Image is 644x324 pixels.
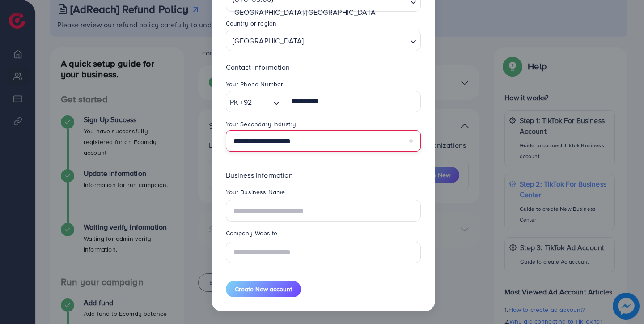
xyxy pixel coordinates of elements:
p: Contact Information [226,62,421,72]
div: Search for option [226,91,284,112]
button: Create New account [226,281,301,297]
label: Your Secondary Industry [226,119,297,128]
span: +92 [240,96,252,109]
p: Business Information [226,170,421,180]
label: Your Phone Number [226,80,284,89]
span: Create New account [235,285,292,294]
div: Search for option [226,30,421,51]
span: PK [230,96,238,109]
input: Search for option [230,21,407,34]
input: Search for option [254,95,270,109]
label: Country or region [226,19,277,28]
input: Search for option [306,32,406,49]
span: [GEOGRAPHIC_DATA] [231,33,306,49]
legend: Company Website [226,229,421,241]
legend: Your Business Name [226,188,421,200]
